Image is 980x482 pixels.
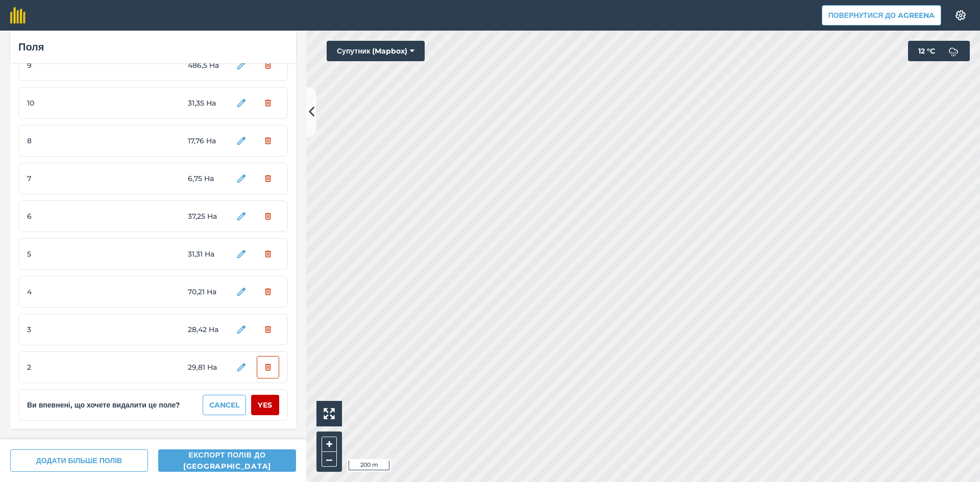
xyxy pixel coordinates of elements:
[188,97,226,109] span: 31,35 Ha
[18,39,288,55] div: Поля
[188,324,226,335] span: 28,42 Ha
[943,41,964,61] img: svg+xml;base64,PD94bWwgdmVyc2lvbj0iMS4wIiBlbmNvZGluZz0idXRmLTgiPz4KPCEtLSBHZW5lcmF0b3I6IEFkb2JlIE...
[10,449,148,472] button: ДОДАТИ БІЛЬШЕ ПОЛІВ
[27,60,104,71] span: 9
[188,248,226,260] span: 31,31 Ha
[10,7,26,23] img: fieldmargin Логотип
[188,362,226,373] span: 29,81 Ha
[27,173,104,184] span: 7
[27,286,104,297] span: 4
[327,41,425,61] button: Супутник (Mapbox)
[822,5,941,26] button: Повернутися до Agreena
[203,395,246,415] button: Cancel
[251,395,279,415] button: Yes
[27,324,104,335] span: 3
[918,41,935,61] span: 12 ° C
[27,135,104,146] span: 8
[908,41,970,61] button: 12 °C
[954,10,967,20] img: A cog icon
[158,449,296,472] button: Експорт полів до [GEOGRAPHIC_DATA]
[188,286,226,297] span: 70,21 Ha
[322,437,337,452] button: +
[27,362,104,373] span: 2
[27,399,180,411] strong: Ви впевнені, що хочете видалити це поле?
[27,211,104,222] span: 6
[188,135,226,146] span: 17,76 Ha
[188,173,226,184] span: 6,75 Ha
[27,97,104,109] span: 10
[188,60,226,71] span: 486,5 Ha
[27,248,104,260] span: 5
[188,211,226,222] span: 37,25 Ha
[324,408,335,419] img: Four arrows, one pointing top left, one top right, one bottom right and the last bottom left
[322,452,337,467] button: –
